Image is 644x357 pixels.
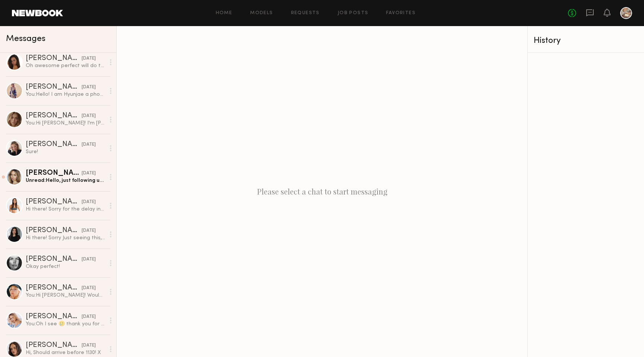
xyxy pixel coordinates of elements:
[291,11,320,16] a: Requests
[250,11,273,16] a: Models
[26,284,82,292] div: [PERSON_NAME]
[82,342,96,349] div: [DATE]
[26,320,105,328] div: You: Oh I see 🥲 thank you for the updates!
[26,170,82,177] div: [PERSON_NAME]
[82,285,96,292] div: [DATE]
[26,91,105,98] div: You: Hello! I am Hyunjae a photographer of [GEOGRAPHIC_DATA] in downtown [GEOGRAPHIC_DATA]! I hav...
[534,37,638,45] div: History
[386,11,416,16] a: Favorites
[26,120,105,127] div: You: Hi [PERSON_NAME]! I'm [PERSON_NAME] and a photographer of Iller Studio DTLA Some of my clien...
[26,206,105,213] div: Hi there! Sorry for the delay in response, are you still interested in booking?
[26,198,82,206] div: [PERSON_NAME]
[26,141,82,148] div: [PERSON_NAME]
[26,292,105,299] div: You: Hi [PERSON_NAME]! Would you let me know once you come back? Haha
[26,112,82,120] div: [PERSON_NAME]
[82,141,96,148] div: [DATE]
[26,83,82,91] div: [PERSON_NAME]
[82,313,96,320] div: [DATE]
[26,234,105,241] div: Hi there! Sorry Just seeing this, my new book app sometimes logs me off without me knowing. hopin...
[26,148,105,155] div: Sure!
[117,26,527,357] div: Please select a chat to start messaging
[26,256,82,263] div: [PERSON_NAME]
[82,55,96,62] div: [DATE]
[26,177,105,184] div: Unread: Hello, just following up, I am no longer available the 13th but I am the 14th
[26,263,105,270] div: Okay perfect!
[216,11,233,16] a: Home
[82,199,96,206] div: [DATE]
[26,342,82,349] div: [PERSON_NAME]
[82,113,96,120] div: [DATE]
[26,62,105,69] div: Oh awesome perfect will do thank you!
[26,227,82,234] div: [PERSON_NAME]
[6,35,45,43] span: Messages
[82,256,96,263] div: [DATE]
[26,349,105,356] div: Hi, Should arrive before 1130! X
[82,227,96,234] div: [DATE]
[26,313,82,320] div: [PERSON_NAME]
[82,84,96,91] div: [DATE]
[82,170,96,177] div: [DATE]
[26,55,82,62] div: [PERSON_NAME]
[338,11,369,16] a: Job Posts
